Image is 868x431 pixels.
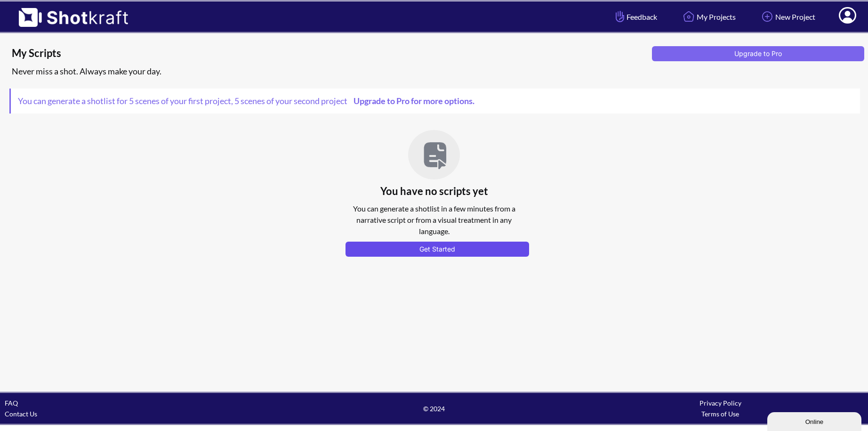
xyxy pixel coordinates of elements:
[11,89,486,114] span: You can generate a shotlist for
[674,4,743,29] a: My Projects
[9,64,863,79] div: Never miss a shot. Always make your day.
[759,8,775,24] img: Add Icon
[752,4,822,29] a: New Project
[681,8,697,24] img: Home Icon
[577,398,863,408] div: Privacy Policy
[346,242,529,257] button: Get Started
[613,8,627,24] img: Hand Icon
[613,11,657,22] span: Feedback
[5,410,37,418] a: Contact Us
[291,403,577,414] span: © 2024
[12,46,649,60] span: My Scripts
[340,123,528,201] div: You have no scripts yet
[652,46,864,61] button: Upgrade to Pro
[347,96,479,106] a: Upgrade to Pro for more options.
[767,410,863,431] iframe: chat widget
[340,201,528,239] div: You can generate a shotlist in a few minutes from a narrative script or from a visual treatment i...
[5,399,18,407] a: FAQ
[233,96,347,106] span: 5 scenes of your second project
[128,96,233,106] span: 5 scenes of your first project ,
[408,130,460,179] img: FilePointer Icon
[577,408,863,419] div: Terms of Use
